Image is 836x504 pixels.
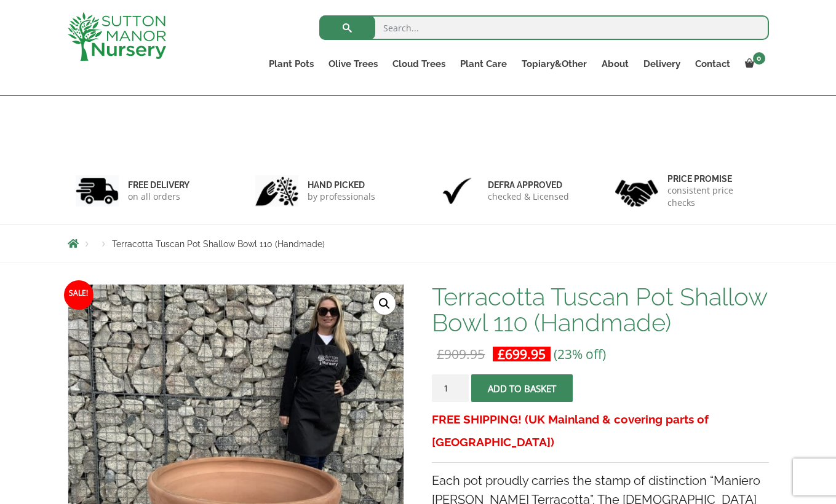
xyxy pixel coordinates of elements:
h3: FREE SHIPPING! (UK Mainland & covering parts of [GEOGRAPHIC_DATA]) [432,408,768,454]
button: Add to basket [471,374,573,402]
input: Product quantity [432,374,469,402]
h6: hand picked [308,179,375,191]
a: Plant Care [453,55,514,73]
p: by professionals [308,191,375,203]
p: checked & Licensed [488,191,569,203]
a: About [594,55,636,73]
a: Cloud Trees [385,55,453,73]
a: Delivery [636,55,688,73]
h6: Price promise [667,173,761,184]
span: Sale! [64,280,94,310]
span: 0 [753,52,765,65]
img: logo [68,12,166,61]
a: Contact [688,55,738,73]
bdi: 909.95 [437,345,485,363]
span: Terracotta Tuscan Pot Shallow Bowl 110 (Handmade) [112,239,325,249]
a: Plant Pots [261,55,321,73]
a: Olive Trees [321,55,385,73]
h6: FREE DELIVERY [128,179,189,191]
p: on all orders [128,191,189,203]
h1: Terracotta Tuscan Pot Shallow Bowl 110 (Handmade) [432,284,768,336]
nav: Breadcrumbs [68,238,769,248]
img: 2.jpg [255,175,298,207]
h6: Defra approved [488,179,569,191]
p: consistent price checks [667,184,761,209]
span: £ [437,345,444,363]
span: £ [498,345,505,363]
a: 0 [738,55,769,73]
a: View full-screen image gallery [373,293,396,315]
img: 1.jpg [76,175,119,207]
input: Search... [319,15,769,40]
a: Topiary&Other [514,55,594,73]
img: 4.jpg [615,172,658,210]
span: (23% off) [554,345,606,363]
bdi: 699.95 [498,345,546,363]
img: 3.jpg [436,175,479,207]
